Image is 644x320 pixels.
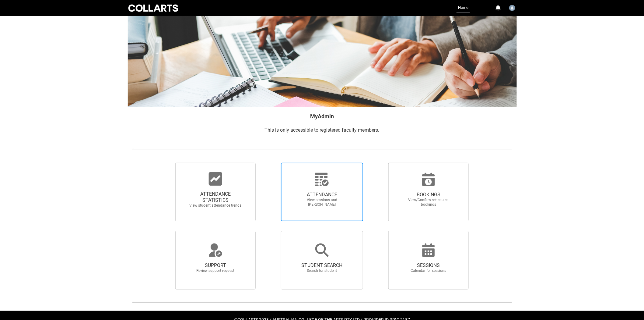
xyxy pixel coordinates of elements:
[402,268,455,273] span: Calendar for sessions
[295,262,349,268] span: STUDENT SEARCH
[402,262,455,268] span: SESSIONS
[402,198,455,207] span: View/Confirm scheduled bookings
[295,192,349,198] span: ATTENDANCE
[508,2,517,12] button: User Profile Faculty.bwoods
[402,192,455,198] span: BOOKINGS
[132,112,512,120] h2: MyAdmin
[189,191,242,203] span: ATTENDANCE STATISTICS
[295,198,349,207] span: View sessions and [PERSON_NAME]
[295,268,349,273] span: Search for student
[265,127,380,133] span: This is only accessible to registered faculty members.
[189,203,242,208] span: View student attendance trends
[132,147,512,153] img: REDU_GREY_LINE
[132,299,512,306] img: REDU_GREY_LINE
[457,3,470,13] a: Home
[189,262,242,268] span: SUPPORT
[189,268,242,273] span: Review support request
[509,5,515,11] img: Faculty.bwoods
